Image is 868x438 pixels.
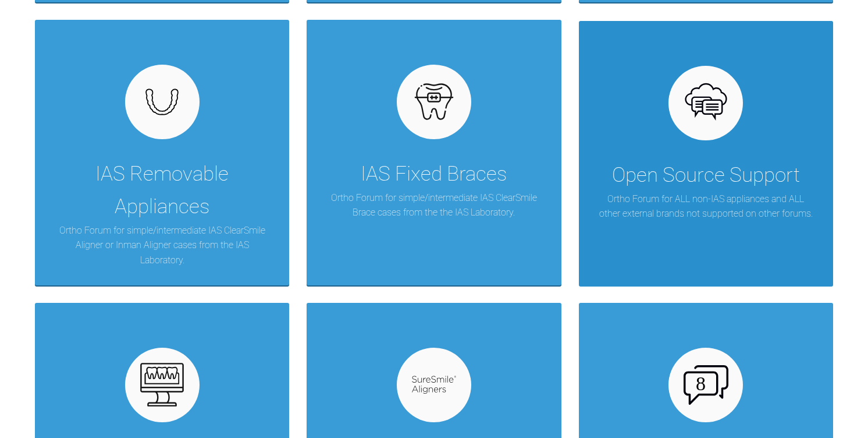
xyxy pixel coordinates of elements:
a: IAS Removable AppliancesOrtho Forum for simple/intermediate IAS ClearSmile Aligner or Inman Align... [35,20,289,285]
p: Ortho Forum for simple/intermediate IAS ClearSmile Aligner or Inman Aligner cases from the IAS La... [52,223,272,268]
img: fixed.9f4e6236.svg [412,79,457,124]
p: Ortho Forum for simple/intermediate IAS ClearSmile Brace cases from the the IAS Laboratory. [324,190,543,220]
img: removables.927eaa4e.svg [140,85,184,119]
div: IAS Removable Appliances [52,158,272,223]
p: Ortho Forum for ALL non-IAS appliances and ALL other external brands not supported on other forums. [596,192,816,221]
img: opensource.6e495855.svg [684,80,728,125]
div: IAS Fixed Braces [361,158,507,190]
a: Open Source SupportOrtho Forum for ALL non-IAS appliances and ALL other external brands not suppo... [579,20,833,285]
img: suresmile.935bb804.svg [412,376,457,394]
a: IAS Fixed BracesOrtho Forum for simple/intermediate IAS ClearSmile Brace cases from the the IAS L... [307,20,561,285]
img: advanced-8.8f044f02.svg [684,365,728,405]
img: restorative.65e8f6b6.svg [140,362,184,407]
div: Open Source Support [612,159,800,192]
